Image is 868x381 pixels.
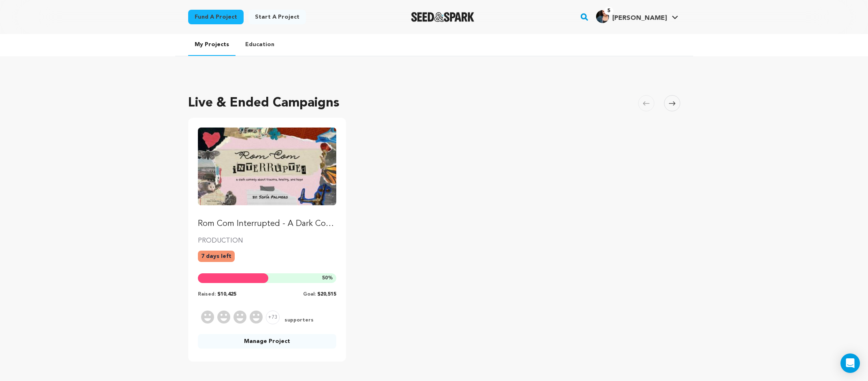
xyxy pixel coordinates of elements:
span: 50 [322,276,328,281]
span: supporters [283,317,314,324]
a: My Projects [188,34,236,56]
span: 5 [604,7,613,15]
p: PRODUCTION [198,236,337,246]
img: Supporter Image [233,311,246,324]
a: Sofia P.'s Profile [594,9,680,23]
span: % [322,275,333,281]
span: $20,515 [317,292,336,297]
a: Fund Rom Com Interrupted - A Dark Comedy about PTSD [198,128,337,230]
span: $10,425 [217,292,236,297]
p: 7 days left [198,251,235,262]
span: Sofia P.'s Profile [594,9,680,26]
a: Education [239,34,281,55]
div: Sofia P.'s Profile [596,10,667,23]
a: Manage Project [198,334,337,349]
p: Rom Com Interrupted - A Dark Comedy about PTSD [198,218,337,230]
span: +73 [266,311,280,324]
img: Supporter Image [250,311,263,324]
img: Supporter Image [201,311,214,324]
a: Seed&Spark Homepage [411,12,475,22]
a: Fund a project [188,10,244,24]
img: 077c0bc9cd907f4a.jpg [596,10,609,23]
a: Start a project [248,10,306,24]
div: Open Intercom Messenger [840,353,860,373]
span: Raised: [198,292,216,297]
img: Supporter Image [217,311,230,324]
span: [PERSON_NAME] [612,15,667,21]
h2: Live & Ended Campaigns [188,94,340,113]
span: Goal: [303,292,316,297]
img: Seed&Spark Logo Dark Mode [411,12,475,22]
